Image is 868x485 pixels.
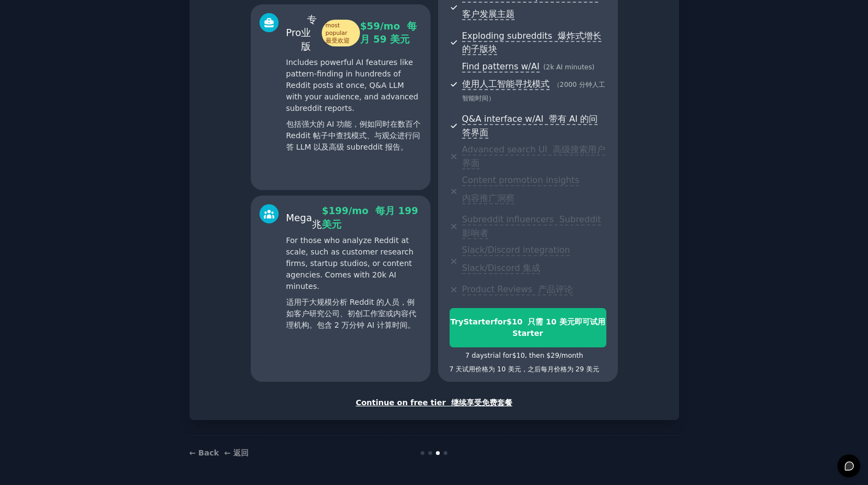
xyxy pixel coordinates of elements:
div: 7 days trial for $10 , then $ 29 /month [450,351,599,379]
span: Subreddit influencers [462,214,601,239]
span: Advanced search UI [462,144,605,169]
font: Slack/Discord 集成 [462,263,540,273]
font: 产品评论 [538,284,573,294]
font: 包括强大的 AI 功能，例如同时在数百个 Reddit 帖子中查找模式、与观众进行问答 LLM 以及高级 subreddit 报告。 [286,120,421,151]
font: 客户发展主题 [462,9,515,19]
span: Product Reviews [462,284,573,295]
p: Includes powerful AI features like pattern-finding in hundreds of Reddit posts at once, Q&A LLM w... [286,57,422,157]
font: 适用于大规模分析 Reddit 的人员，例如客户研究公司、初创工作室或内容代理机构。包含 2 万分钟 AI 计算时间。 [286,298,416,329]
font: 继续享受免费套餐 [451,398,512,407]
font: 7 天试用价格为 10 美元，之后每月价格为 29 美元 [450,365,599,373]
span: most popular [322,20,360,46]
font: 只需 10 美元即可试用 Starter [512,317,605,338]
span: Q&A interface w/AI [462,114,598,139]
span: $ 199 /mo [322,205,418,230]
font: 高级搜索用户界面 [462,144,605,168]
button: TryStarterfor$10 只需 10 美元即可试用 Starter [450,308,606,347]
div: Try Starter for $10 [450,316,606,339]
font: 最受欢迎 [326,37,350,44]
font: Subreddit 影响者 [462,214,601,238]
font: 每月 199 美元 [322,205,418,230]
font: 带有 AI 的问答界面 [462,114,598,138]
font: ← 返回 [225,448,249,457]
span: Exploding subreddits [462,31,601,56]
font: 专业版 [301,14,317,52]
font: 内容推广洞察 [462,193,515,203]
span: ( 2k AI minutes ) [544,63,595,71]
span: $ 59 /mo [360,21,416,45]
span: （2000 分钟人工智能时间） [462,81,605,102]
div: Continue on free tier [201,397,668,409]
div: Mega [286,204,322,231]
span: Content promotion insights [462,175,580,204]
span: 使用人工智能寻找模式 [462,79,550,90]
a: ← Back ← 返回 [190,448,249,457]
font: 兆 [312,219,322,230]
span: Find patterns w/AI [462,61,540,73]
div: Pro [286,13,361,54]
span: Slack/Discord integration [462,245,570,274]
p: For those who analyze Reddit at scale, such as customer research firms, startup studios, or conte... [286,235,422,335]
